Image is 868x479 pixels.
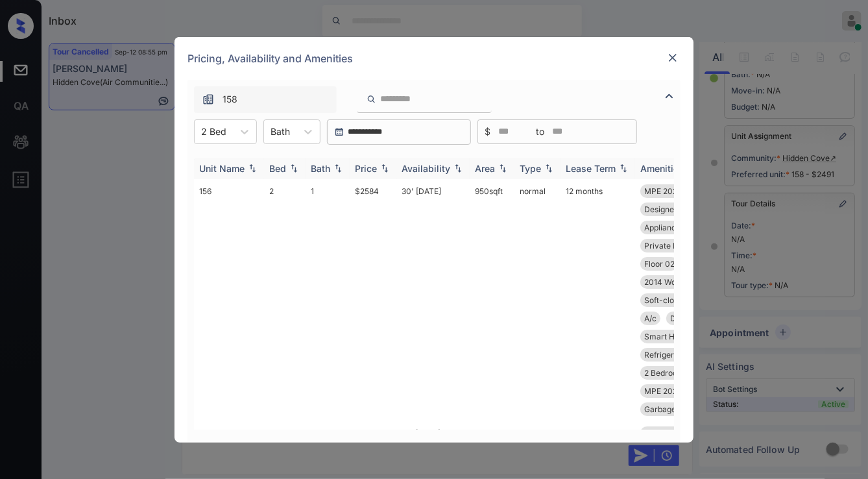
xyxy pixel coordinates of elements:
td: 2 [264,179,306,421]
span: A/c [644,313,657,323]
img: sorting [542,164,555,173]
span: Appliances 2012 [644,223,704,232]
span: MPE 2024 Pool, ... [644,186,710,196]
td: 156 [194,179,264,421]
span: Private Entry [644,241,692,251]
img: icon-zuma [662,88,677,104]
span: $ [485,125,490,139]
div: Type [520,163,541,174]
span: Dishwasher [670,313,714,323]
td: $2584 [350,179,396,421]
div: Unit Name [199,163,245,174]
span: Soft-close Cabi... [644,295,707,305]
img: sorting [617,164,630,173]
div: Pricing, Availability and Amenities [175,37,693,80]
span: 158 [223,92,237,106]
span: Smart Home Door... [644,332,716,341]
div: Bed [269,163,286,174]
div: Price [355,163,377,174]
span: Designer Cabine... [644,204,711,214]
img: sorting [452,164,464,173]
img: sorting [496,164,509,173]
span: 2 Bedroom 1 Bat... [644,368,710,378]
img: icon-zuma [367,93,376,105]
span: 2014 Wood Floor... [644,277,711,287]
div: Amenities [640,163,684,174]
img: sorting [246,164,259,173]
div: Area [475,163,495,174]
span: Appliances Stai... [644,428,706,438]
img: close [666,51,679,64]
td: 950 sqft [470,179,514,421]
img: sorting [378,164,391,173]
span: Garbage disposa... [644,404,712,414]
div: Availability [402,163,450,174]
img: sorting [287,164,300,173]
div: Lease Term [566,163,616,174]
td: 30' [DATE] [396,179,470,421]
span: MPE 2023 Pool F... [644,386,712,396]
span: to [536,125,544,139]
img: icon-zuma [202,93,215,106]
img: sorting [332,164,344,173]
span: Refrigerator Le... [644,350,706,360]
span: Floor 02 [644,259,675,269]
td: normal [514,179,561,421]
td: 1 [306,179,350,421]
td: 12 months [561,179,635,421]
div: Bath [311,163,330,174]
